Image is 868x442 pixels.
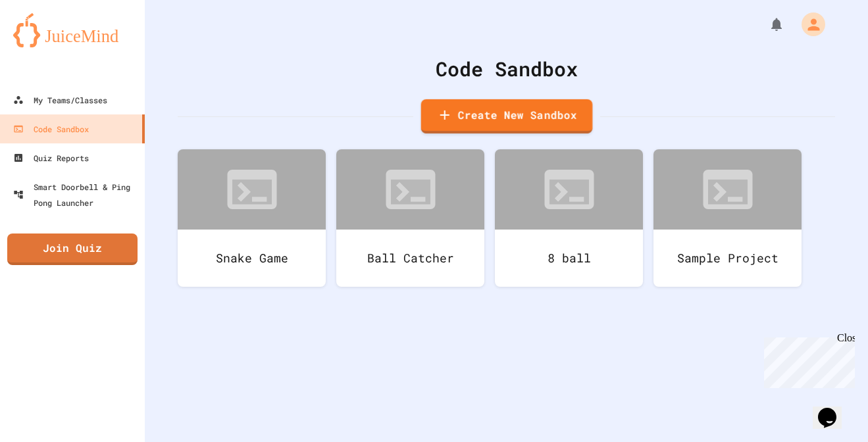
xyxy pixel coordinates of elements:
[495,149,643,287] a: 8 ball
[5,5,91,84] div: Chat with us now!Close
[13,121,89,137] div: Code Sandbox
[7,233,138,265] a: Join Quiz
[744,13,788,36] div: My Notifications
[336,230,484,287] div: Ball Catcher
[13,150,89,166] div: Quiz Reports
[653,230,802,287] div: Sample Project
[495,230,643,287] div: 8 ball
[759,332,855,388] iframe: chat widget
[653,149,802,287] a: Sample Project
[178,149,326,287] a: Snake Game
[178,230,326,287] div: Snake Game
[813,389,855,429] iframe: chat widget
[788,9,829,39] div: My Account
[13,179,140,210] div: Smart Doorbell & Ping Pong Launcher
[13,13,132,47] img: logo-orange.svg
[178,54,835,84] div: Code Sandbox
[421,99,592,134] a: Create New Sandbox
[336,149,484,287] a: Ball Catcher
[13,92,107,108] div: My Teams/Classes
